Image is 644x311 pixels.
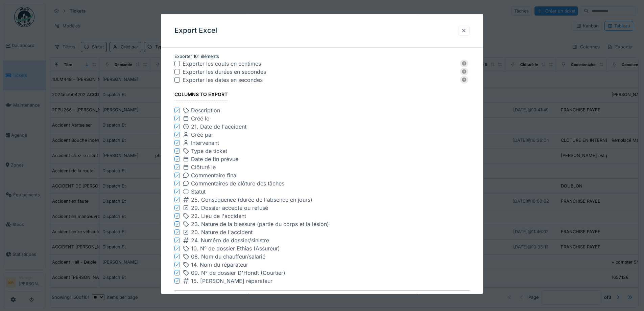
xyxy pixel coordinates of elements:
[174,26,217,35] h3: Export Excel
[183,269,285,277] div: 09. N° de dossier D'Hondt (Courtier)
[183,76,456,84] div: Exporter les dates en secondes
[183,277,272,285] div: 15. [PERSON_NAME] réparateur
[183,60,456,68] div: Exporter les couts en centimes
[183,253,265,261] div: 08. Nom du chauffeur/salarié
[183,123,246,131] div: 21. Date de l'accident
[183,204,268,212] div: 29. Dossier accepté ou refusé
[183,68,456,76] div: Exporter les durées en secondes
[183,196,312,204] div: 25. Conséquence (durée de l'absence en jours)
[183,115,209,123] div: Créé le
[183,237,269,245] div: 24. Numéro de dossier/sinistre
[183,163,216,172] div: Clôturé le
[183,107,220,115] div: Description
[174,90,228,101] div: Columns to export
[183,172,238,180] div: Commentaire final
[183,131,213,139] div: Créé par
[183,261,248,269] div: 14. Nom du réparateur
[183,188,206,196] div: Statut
[183,139,219,147] div: Intervenant
[183,180,284,188] div: Commentaires de clôture des tâches
[183,228,253,237] div: 20. Nature de l'accident
[183,155,238,163] div: Date de fin prévue
[183,245,280,253] div: 10. N° de dossier Ethias (Assureur)
[183,220,329,228] div: 23. Nature de la blessure (partie du corps et la lésion)
[183,147,227,155] div: Type de ticket
[183,212,246,220] div: 22. Lieu de l'accident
